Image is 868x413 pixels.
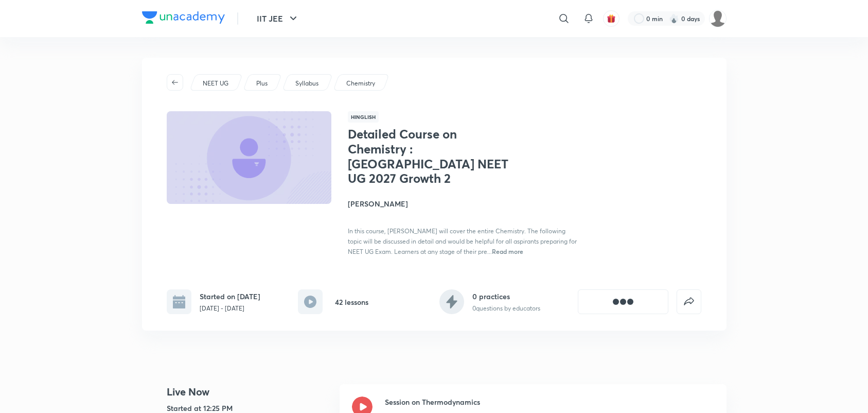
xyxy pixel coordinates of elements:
img: Sudipta Bose [709,10,727,27]
button: avatar [603,10,619,27]
a: Company Logo [142,11,225,26]
p: [DATE] - [DATE] [200,304,260,313]
button: [object Object] [578,289,668,314]
h1: Detailed Course on Chemistry : [GEOGRAPHIC_DATA] NEET UG 2027 Growth 2 [348,127,516,186]
p: Plus [256,79,268,88]
img: Company Logo [142,11,225,24]
a: NEET UG [201,79,230,88]
img: streak [669,13,679,24]
h6: 0 practices [472,291,540,302]
h4: [PERSON_NAME] [348,198,578,209]
h6: Started on [DATE] [200,291,260,302]
h4: Live Now [167,384,331,400]
h3: Session on Thermodynamics [385,397,714,407]
span: Hinglish [348,111,379,123]
h6: 42 lessons [335,297,368,307]
a: Chemistry [344,79,377,88]
p: Chemistry [346,79,375,88]
span: In this course, [PERSON_NAME] will cover the entire Chemistry. The following topic will be discus... [348,227,577,255]
img: avatar [607,14,616,23]
a: Syllabus [293,79,320,88]
img: Thumbnail [165,110,332,205]
span: Read more [492,247,523,255]
a: Plus [254,79,269,88]
button: IIT JEE [251,8,306,29]
button: false [677,289,701,314]
p: NEET UG [203,79,228,88]
p: Syllabus [295,79,318,88]
p: 0 questions by educators [472,304,540,313]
